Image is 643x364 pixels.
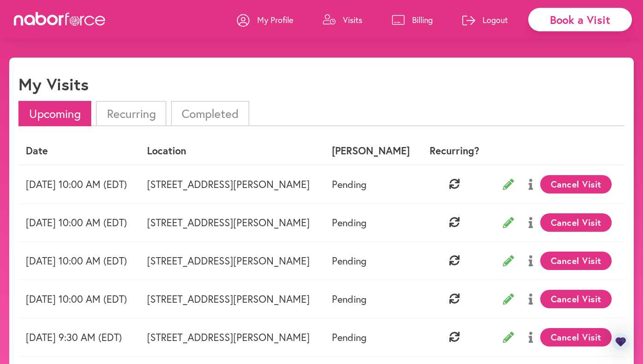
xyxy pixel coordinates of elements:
[540,328,612,346] button: Cancel Visit
[324,165,421,204] td: Pending
[140,165,324,204] td: [STREET_ADDRESS][PERSON_NAME]
[237,6,293,34] a: My Profile
[421,137,488,164] th: Recurring?
[324,137,421,164] th: [PERSON_NAME]
[324,241,421,280] td: Pending
[323,6,362,34] a: Visits
[483,14,508,25] p: Logout
[257,14,293,25] p: My Profile
[540,290,612,308] button: Cancel Visit
[343,14,362,25] p: Visits
[140,318,324,356] td: [STREET_ADDRESS][PERSON_NAME]
[540,175,612,194] button: Cancel Visit
[18,165,140,204] td: [DATE] 10:00 AM (EDT)
[462,6,508,34] a: Logout
[18,318,140,356] td: [DATE] 9:30 AM (EDT)
[18,241,140,280] td: [DATE] 10:00 AM (EDT)
[18,203,140,241] td: [DATE] 10:00 AM (EDT)
[540,252,612,270] button: Cancel Visit
[140,280,324,318] td: [STREET_ADDRESS][PERSON_NAME]
[18,101,91,126] li: Upcoming
[324,203,421,241] td: Pending
[18,280,140,318] td: [DATE] 10:00 AM (EDT)
[412,14,433,25] p: Billing
[96,101,166,126] li: Recurring
[18,137,140,164] th: Date
[140,203,324,241] td: [STREET_ADDRESS][PERSON_NAME]
[171,101,249,126] li: Completed
[324,318,421,356] td: Pending
[140,137,324,164] th: Location
[324,280,421,318] td: Pending
[528,8,632,31] div: Book a Visit
[18,74,88,94] h1: My Visits
[392,6,433,34] a: Billing
[540,213,612,232] button: Cancel Visit
[140,241,324,280] td: [STREET_ADDRESS][PERSON_NAME]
